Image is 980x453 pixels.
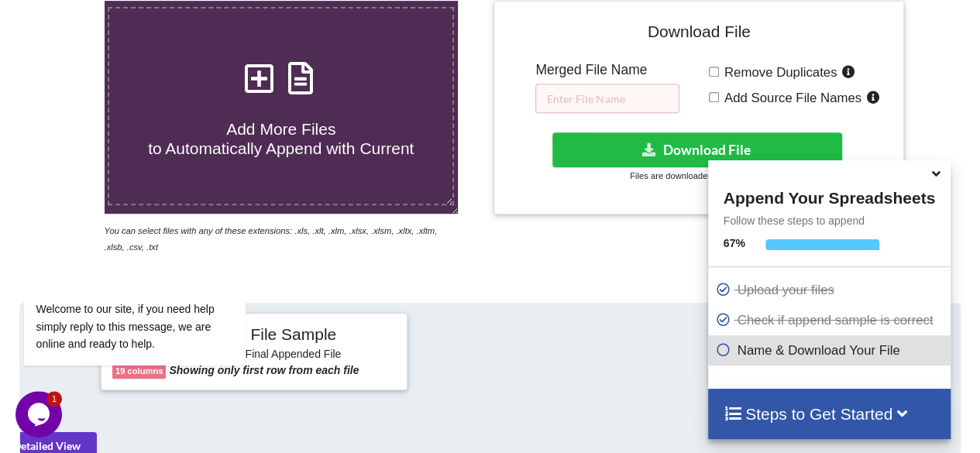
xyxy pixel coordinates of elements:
span: Add Source File Names [719,91,861,105]
iframe: chat widget [15,201,294,383]
p: Name & Download Your File [716,341,947,360]
span: Add More Files to Automatically Append with Current [148,120,414,157]
p: Follow these steps to append [708,213,951,228]
b: 67 % [724,237,745,249]
h4: Steps to Get Started [724,404,935,424]
iframe: chat widget [15,391,65,438]
input: Enter File Name [535,84,679,113]
h4: Download File [505,12,892,57]
h5: Merged File Name [535,62,679,78]
p: Upload your files [716,280,947,300]
p: Check if append sample is correct [716,311,947,330]
span: Remove Duplicates [719,65,837,80]
h4: Append Your Spreadsheets [708,184,951,208]
small: Files are downloaded in .xlsx format [630,171,768,180]
button: Download File [552,132,843,167]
